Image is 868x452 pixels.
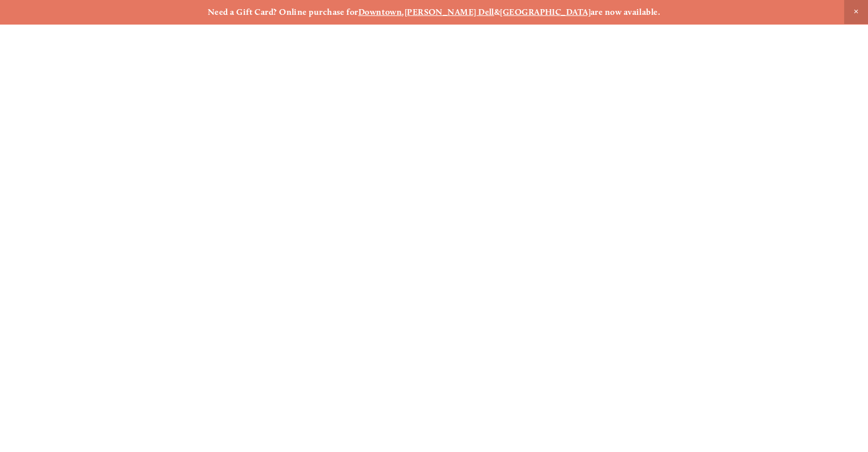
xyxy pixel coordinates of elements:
[591,7,660,17] strong: are now available.
[402,7,404,17] strong: ,
[358,7,402,17] a: Downtown
[208,7,358,17] strong: Need a Gift Card? Online purchase for
[405,7,494,17] a: [PERSON_NAME] Dell
[500,7,591,17] a: [GEOGRAPHIC_DATA]
[494,7,500,17] strong: &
